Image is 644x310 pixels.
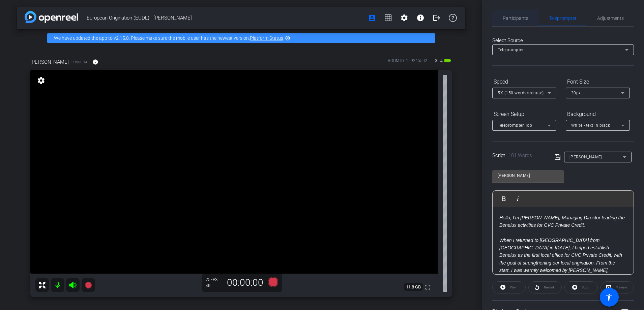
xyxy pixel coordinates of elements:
a: Platform Status [250,35,283,41]
div: Script [492,152,545,159]
span: [PERSON_NAME] [569,155,603,159]
span: Participants [503,16,528,21]
div: Font Size [566,76,630,88]
input: Title [498,172,558,180]
div: ROOM ID: 159245502 [388,58,427,67]
span: White - text in black [571,123,610,128]
mat-icon: info [92,59,98,65]
span: European Origination (EUDL) - [PERSON_NAME] [87,11,364,25]
mat-icon: account_box [368,14,376,22]
span: 35% [434,55,444,66]
div: Speed [492,76,556,88]
mat-icon: battery_std [444,57,452,65]
div: We have updated the app to v2.15.0. Please make sure the mobile user has the newest version. [47,33,435,43]
span: Adjustments [597,16,624,21]
button: Italic (⌘I) [511,192,524,206]
span: Teleprompter [549,16,577,21]
mat-icon: fullscreen [424,283,432,291]
mat-icon: logout [433,14,441,22]
span: 30px [571,91,581,95]
mat-icon: settings [36,76,46,85]
div: 25 [206,277,223,282]
div: 00:00:00 [223,277,268,288]
mat-icon: settings [400,14,408,22]
div: 4K [206,283,223,288]
mat-icon: highlight_off [285,35,290,41]
span: FPS [210,277,217,282]
i: Hello, I’m [PERSON_NAME], Managing Director leading the Benelux activities for CVC Private Credit. [499,215,625,228]
span: iPhone 14 [70,60,87,65]
em: When I returned to [GEOGRAPHIC_DATA] from [GEOGRAPHIC_DATA] in [DATE], I helped establish Benelux... [499,238,624,288]
span: 11.8 GB [404,283,423,291]
span: 5X (150 words/minute) [498,91,544,95]
span: Teleprompter Top [498,123,532,128]
div: Background [566,108,630,120]
img: app-logo [25,11,78,23]
span: Teleprompter [498,48,524,52]
mat-icon: accessibility [605,293,613,301]
span: [PERSON_NAME] [30,58,69,66]
div: Select Source [492,37,634,44]
mat-icon: grid_on [384,14,392,22]
div: Screen Setup [492,108,556,120]
mat-icon: info [416,14,425,22]
span: 101 Words [508,152,532,158]
button: Bold (⌘B) [497,192,510,206]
